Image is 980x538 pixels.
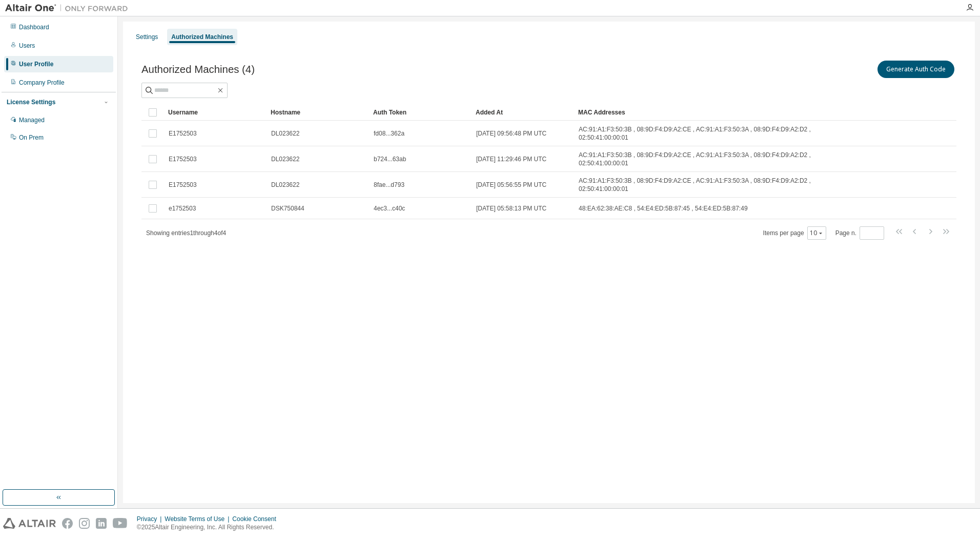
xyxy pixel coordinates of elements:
[113,518,128,529] img: youtube.svg
[271,204,304,213] span: DSK750844
[373,104,467,121] div: Auth Token
[136,33,158,41] div: Settings
[169,155,197,163] span: E1752503
[168,104,262,121] div: Username
[476,104,570,121] div: Added At
[79,518,90,529] img: instagram.svg
[62,518,73,529] img: facebook.svg
[171,33,233,41] div: Authorized Machines
[271,155,299,163] span: DL023622
[7,98,55,106] div: License Settings
[476,181,546,189] span: [DATE] 05:56:55 PM UTC
[137,523,282,532] p: © 2025 Altair Engineering, Inc. All Rights Reserved.
[19,116,45,124] div: Managed
[271,129,299,138] span: DL023622
[19,60,53,68] div: User Profile
[374,129,404,138] span: fd08...362a
[579,151,848,167] span: AC:91:A1:F3:50:3B , 08:9D:F4:D9:A2:CE , AC:91:A1:F3:50:3A , 08:9D:F4:D9:A2:D2 , 02:50:41:00:00:01
[19,42,35,50] div: Users
[137,515,165,523] div: Privacy
[374,155,406,163] span: b724...63ab
[169,204,196,213] span: e1752503
[141,64,255,75] span: Authorized Machines (4)
[232,515,282,523] div: Cookie Consent
[579,125,848,142] span: AC:91:A1:F3:50:3B , 08:9D:F4:D9:A2:CE , AC:91:A1:F3:50:3A , 08:9D:F4:D9:A2:D2 , 02:50:41:00:00:01
[19,133,44,142] div: On Prem
[579,204,748,213] span: 48:EA:62:38:AE:C8 , 54:E4:ED:5B:87:45 , 54:E4:ED:5B:87:49
[374,181,404,189] span: 8fae...d793
[476,155,546,163] span: [DATE] 11:29:46 PM UTC
[835,226,884,240] span: Page n.
[476,129,546,138] span: [DATE] 09:56:48 PM UTC
[96,518,107,529] img: linkedin.svg
[271,104,365,121] div: Hostname
[3,518,56,529] img: altair_logo.svg
[374,204,405,213] span: 4ec3...c40c
[763,226,826,240] span: Items per page
[169,181,197,189] span: E1752503
[877,61,954,78] button: Generate Auth Code
[5,3,133,13] img: Altair One
[169,129,197,138] span: E1752503
[579,177,848,193] span: AC:91:A1:F3:50:3B , 08:9D:F4:D9:A2:CE , AC:91:A1:F3:50:3A , 08:9D:F4:D9:A2:D2 , 02:50:41:00:00:01
[146,229,226,237] span: Showing entries 1 through 4 of 4
[271,181,299,189] span: DL023622
[476,204,546,213] span: [DATE] 05:58:13 PM UTC
[19,79,65,87] div: Company Profile
[810,229,824,237] button: 10
[578,104,849,121] div: MAC Addresses
[165,515,232,523] div: Website Terms of Use
[19,23,49,31] div: Dashboard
